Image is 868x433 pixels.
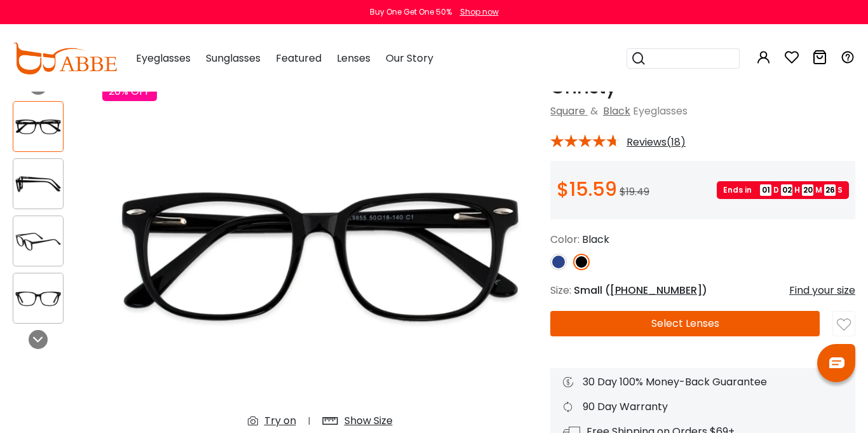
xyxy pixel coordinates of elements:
[781,184,792,196] span: 02
[620,184,649,199] span: $19.49
[13,114,63,139] img: Christy Black Acetate Eyeglasses , SpringHinges , UniversalBridgeFit Frames from ABBE Glasses
[460,6,499,18] div: Shop now
[550,232,580,247] span: Color:
[829,357,844,368] img: chat
[557,175,617,203] span: $15.59
[264,413,296,429] div: Try on
[563,375,843,390] div: 30 Day 100% Money-Back Guarantee
[723,184,758,196] span: Ends in
[136,51,191,65] span: Eyeglasses
[633,104,688,118] span: Eyeglasses
[789,283,855,298] div: Find your size
[824,184,836,196] span: 26
[550,311,820,336] button: Select Lenses
[206,51,261,65] span: Sunglasses
[370,6,452,18] div: Buy One Get One 50%
[550,104,585,118] a: Square
[13,172,63,196] img: Christy Black Acetate Eyeglasses , SpringHinges , UniversalBridgeFit Frames from ABBE Glasses
[582,232,609,247] span: Black
[386,51,433,65] span: Our Story
[550,283,571,298] span: Size:
[563,399,843,415] div: 90 Day Warranty
[454,6,499,17] a: Shop now
[760,184,771,196] span: 01
[574,283,707,298] span: Small ( )
[13,229,63,254] img: Christy Black Acetate Eyeglasses , SpringHinges , UniversalBridgeFit Frames from ABBE Glasses
[13,286,63,311] img: Christy Black Acetate Eyeglasses , SpringHinges , UniversalBridgeFit Frames from ABBE Glasses
[610,283,702,298] span: [PHONE_NUMBER]
[794,184,800,196] span: H
[603,104,630,118] a: Black
[627,137,686,148] span: Reviews(18)
[550,76,855,99] h1: Christy
[837,318,851,332] img: like
[815,184,822,196] span: M
[276,51,322,65] span: Featured
[837,184,843,196] span: S
[337,51,370,65] span: Lenses
[344,413,393,429] div: Show Size
[588,104,600,118] span: &
[773,184,779,196] span: D
[13,43,117,74] img: abbeglasses.com
[102,82,157,101] div: 20% OFF
[802,184,813,196] span: 20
